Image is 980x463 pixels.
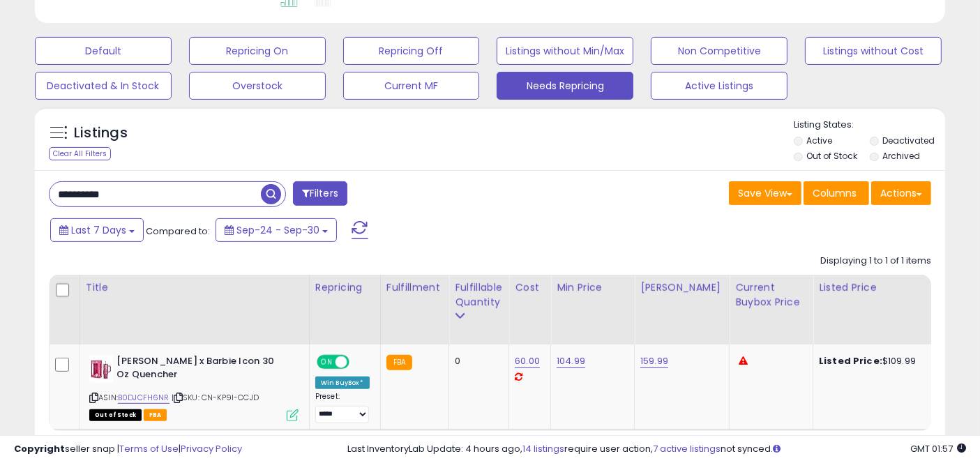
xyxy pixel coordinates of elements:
[181,442,242,455] a: Privacy Policy
[386,355,412,370] small: FBA
[819,280,940,295] div: Listed Price
[653,442,721,455] a: 7 active listings
[315,280,375,295] div: Repricing
[640,280,723,295] div: [PERSON_NAME]
[386,280,443,295] div: Fulfillment
[86,280,303,295] div: Title
[807,135,833,146] label: Active
[189,72,326,100] button: Overstock
[315,392,370,423] div: Preset:
[14,442,65,455] strong: Copyright
[883,150,921,162] label: Archived
[343,72,480,100] button: Current MF
[515,354,540,368] a: 60.00
[819,354,882,367] b: Listed Price:
[89,355,299,420] div: ASIN:
[910,442,966,455] span: 2025-10-10 01:57 GMT
[651,72,787,100] button: Active Listings
[497,72,633,100] button: Needs Repricing
[315,377,370,389] div: Win BuyBox *
[14,443,242,456] div: seller snap | |
[293,181,347,206] button: Filters
[805,37,942,65] button: Listings without Cost
[871,181,931,205] button: Actions
[89,409,142,421] span: All listings that are currently out of stock and unavailable for purchase on Amazon
[883,135,935,146] label: Deactivated
[813,186,857,200] span: Columns
[35,72,172,100] button: Deactivated & In Stock
[216,218,337,242] button: Sep-24 - Sep-30
[318,356,336,368] span: ON
[651,37,787,65] button: Non Competitive
[515,280,545,295] div: Cost
[146,225,210,238] span: Compared to:
[49,147,111,160] div: Clear All Filters
[35,37,172,65] button: Default
[794,119,945,132] p: Listing States:
[71,223,126,237] span: Last 7 Days
[735,280,807,310] div: Current Buybox Price
[172,392,259,403] span: | SKU: CN-KP9I-CCJD
[455,355,498,367] div: 0
[50,218,144,242] button: Last 7 Days
[119,442,179,455] a: Terms of Use
[557,354,585,368] a: 104.99
[804,181,869,205] button: Columns
[640,354,668,368] a: 159.99
[819,355,935,367] div: $109.99
[729,181,801,205] button: Save View
[807,150,858,162] label: Out of Stock
[116,355,286,384] b: [PERSON_NAME] x Barbie Icon 30 Oz Quencher
[236,223,319,237] span: Sep-24 - Sep-30
[74,123,128,143] h5: Listings
[347,356,370,368] span: OFF
[455,280,503,310] div: Fulfillable Quantity
[557,280,628,295] div: Min Price
[522,442,564,455] a: 14 listings
[497,37,633,65] button: Listings without Min/Max
[820,255,931,268] div: Displaying 1 to 1 of 1 items
[347,443,966,456] div: Last InventoryLab Update: 4 hours ago, require user action, not synced.
[144,409,167,421] span: FBA
[89,355,113,383] img: 41JWBQb6DrL._SL40_.jpg
[343,37,480,65] button: Repricing Off
[189,37,326,65] button: Repricing On
[118,392,169,404] a: B0DJCFH6NR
